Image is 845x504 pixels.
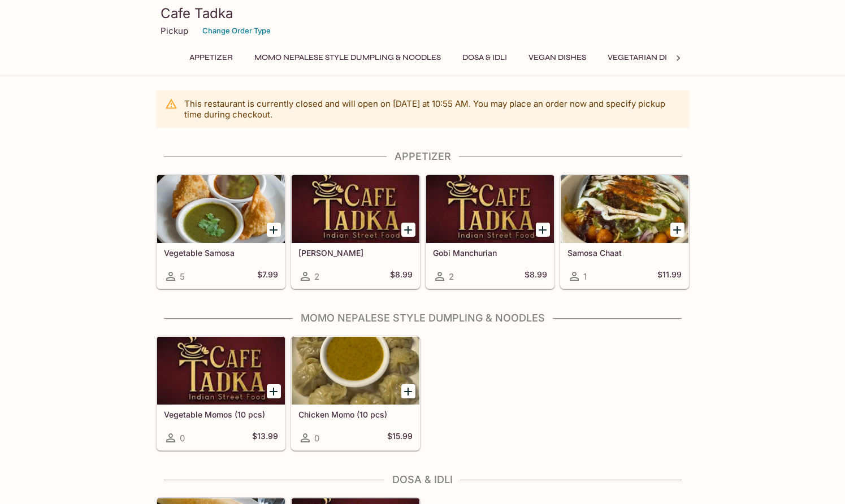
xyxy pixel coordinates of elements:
[433,248,547,258] h5: Gobi Manchurian
[561,175,688,243] div: Samosa Chaat
[164,410,278,419] h5: Vegetable Momos (10 pcs)
[401,384,415,398] button: Add Chicken Momo (10 pcs)
[292,337,419,405] div: Chicken Momo (10 pcs)
[267,384,281,398] button: Add Vegetable Momos (10 pcs)
[164,248,278,258] h5: Vegetable Samosa
[157,175,285,243] div: Vegetable Samosa
[522,50,592,66] button: Vegan Dishes
[267,223,281,237] button: Add Vegetable Samosa
[601,50,694,66] button: Vegetarian Dishes
[156,150,690,163] h4: Appetizer
[583,271,587,282] span: 1
[390,270,413,283] h5: $8.99
[156,473,690,486] h4: Dosa & Idli
[252,431,278,445] h5: $13.99
[298,410,413,419] h5: Chicken Momo (10 pcs)
[184,98,681,120] p: This restaurant is currently closed and will open on [DATE] at 10:55 AM . You may place an order ...
[157,336,285,450] a: Vegetable Momos (10 pcs)0$13.99
[657,270,682,283] h5: $11.99
[536,223,550,237] button: Add Gobi Manchurian
[257,270,278,283] h5: $7.99
[387,431,413,445] h5: $15.99
[292,175,419,243] div: Paneer Pakora
[161,25,188,36] p: Pickup
[456,50,513,66] button: Dosa & Idli
[314,433,319,444] span: 0
[426,175,554,289] a: Gobi Manchurian2$8.99
[248,50,447,66] button: Momo Nepalese Style Dumpling & Noodles
[197,22,276,40] button: Change Order Type
[314,271,319,282] span: 2
[426,175,554,243] div: Gobi Manchurian
[401,223,415,237] button: Add Paneer Pakora
[298,248,413,258] h5: [PERSON_NAME]
[670,223,684,237] button: Add Samosa Chaat
[157,175,285,289] a: Vegetable Samosa5$7.99
[291,175,420,289] a: [PERSON_NAME]2$8.99
[161,5,685,22] h3: Cafe Tadka
[183,50,239,66] button: Appetizer
[180,271,185,282] span: 5
[449,271,454,282] span: 2
[157,337,285,405] div: Vegetable Momos (10 pcs)
[525,270,547,283] h5: $8.99
[567,248,682,258] h5: Samosa Chaat
[291,336,420,450] a: Chicken Momo (10 pcs)0$15.99
[180,433,185,444] span: 0
[560,175,689,289] a: Samosa Chaat1$11.99
[156,312,690,324] h4: Momo Nepalese Style Dumpling & Noodles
